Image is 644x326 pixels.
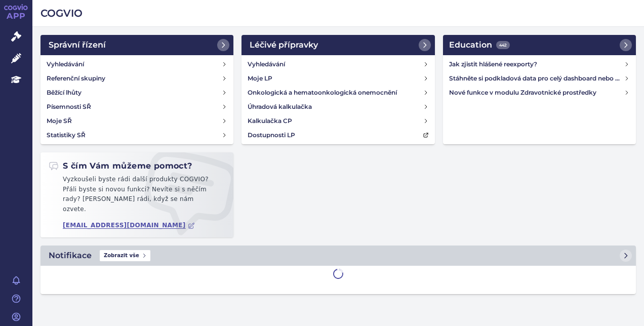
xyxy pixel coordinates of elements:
[100,250,150,261] span: Zobrazit vše
[49,175,225,218] p: Vyzkoušeli byste rádi další produkty COGVIO? Přáli byste si novou funkci? Nevíte si s něčím rady?...
[43,57,231,71] a: Vyhledávání
[496,41,510,49] span: 442
[449,39,510,51] h2: Education
[43,86,231,100] a: Běžící lhůty
[248,88,397,98] h4: Onkologická a hematoonkologická onemocnění
[449,88,624,98] h4: Nové funkce v modulu Zdravotnické prostředky
[449,59,624,69] h4: Jak zjistit hlášené reexporty?
[49,250,92,262] h2: Notifikace
[47,88,82,98] h4: Běžící lhůty
[248,73,272,84] h4: Moje LP
[41,35,233,55] a: Správní řízení
[241,35,434,55] a: Léčivé přípravky
[41,6,636,20] h2: COGVIO
[449,73,624,84] h4: Stáhněte si podkladová data pro celý dashboard nebo obrázek grafu v COGVIO App modulu Analytics
[248,116,292,126] h4: Kalkulačka CP
[47,116,72,126] h4: Moje SŘ
[244,71,432,86] a: Moje LP
[445,57,634,71] a: Jak zjistit hlášené reexporty?
[47,59,84,69] h4: Vyhledávání
[47,102,91,112] h4: Písemnosti SŘ
[43,71,231,86] a: Referenční skupiny
[244,114,432,128] a: Kalkulačka CP
[41,246,636,266] a: NotifikaceZobrazit vše
[248,102,312,112] h4: Úhradová kalkulačka
[43,100,231,114] a: Písemnosti SŘ
[244,57,432,71] a: Vyhledávání
[248,130,295,140] h4: Dostupnosti LP
[49,39,106,51] h2: Správní řízení
[47,73,105,84] h4: Referenční skupiny
[43,128,231,142] a: Statistiky SŘ
[244,100,432,114] a: Úhradová kalkulačka
[445,71,634,86] a: Stáhněte si podkladová data pro celý dashboard nebo obrázek grafu v COGVIO App modulu Analytics
[248,59,285,69] h4: Vyhledávání
[49,160,192,172] h2: S čím Vám můžeme pomoct?
[250,39,318,51] h2: Léčivé přípravky
[244,86,432,100] a: Onkologická a hematoonkologická onemocnění
[43,114,231,128] a: Moje SŘ
[63,222,195,229] a: [EMAIL_ADDRESS][DOMAIN_NAME]
[443,35,636,55] a: Education442
[47,130,86,140] h4: Statistiky SŘ
[244,128,432,142] a: Dostupnosti LP
[445,86,634,100] a: Nové funkce v modulu Zdravotnické prostředky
